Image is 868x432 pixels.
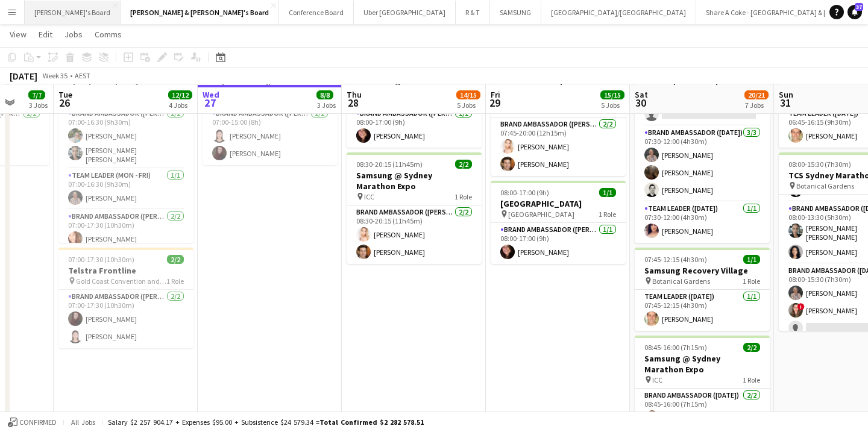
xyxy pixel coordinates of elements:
[635,202,770,243] app-card-role: Team Leader ([DATE])1/107:30-12:00 (4h30m)[PERSON_NAME]
[644,343,707,352] span: 08:45-16:00 (7h15m)
[57,96,72,110] span: 26
[635,126,770,202] app-card-role: Brand Ambassador ([DATE])3/307:30-12:00 (4h30m)[PERSON_NAME][PERSON_NAME][PERSON_NAME]
[600,90,624,99] span: 15/15
[76,277,166,286] span: Gold Coast Convention and Exhibition Centre
[58,107,193,169] app-card-role: Brand Ambassador ([PERSON_NAME])2/207:00-16:30 (9h30m)[PERSON_NAME][PERSON_NAME] [PERSON_NAME]
[356,160,423,169] span: 08:30-20:15 (11h45m)
[635,89,648,100] span: Sat
[28,90,45,99] span: 7/7
[347,89,362,100] span: Thu
[169,101,192,110] div: 4 Jobs
[10,29,27,40] span: View
[635,265,770,276] h3: Samsung Recovery Village
[58,248,193,348] app-job-card: 07:00-17:30 (10h30m)2/2Telstra Frontline Gold Coast Convention and Exhibition Centre1 RoleBrand A...
[745,101,768,110] div: 7 Jobs
[491,64,626,176] app-job-card: 07:45-20:00 (12h15m)2/2Samsung @ Sydney Marathon Expo ICC1 RoleBrand Ambassador ([PERSON_NAME])2/...
[779,89,793,100] span: Sun
[58,210,193,268] app-card-role: Brand Ambassador ([PERSON_NAME])2/207:00-17:30 (10h30m)[PERSON_NAME]
[68,255,134,264] span: 07:00-17:30 (10h30m)
[25,1,121,24] button: [PERSON_NAME]'s Board
[279,1,354,24] button: Conference Board
[69,418,98,427] span: All jobs
[39,29,52,40] span: Edit
[347,205,482,264] app-card-role: Brand Ambassador ([PERSON_NAME])2/208:30-20:15 (11h45m)[PERSON_NAME][PERSON_NAME]
[347,170,482,192] h3: Samsung @ Sydney Marathon Expo
[5,27,31,42] a: View
[456,90,480,99] span: 14/15
[203,64,338,165] app-job-card: 07:00-15:00 (8h)2/2Telstra Frontline Gold Coast Convention and Exhibition Centre1 RoleBrand Ambas...
[500,188,549,197] span: 08:00-17:00 (9h)
[108,418,424,427] div: Salary $2 257 904.17 + Expenses $95.00 + Subsistence $24 579.34 =
[644,255,707,264] span: 07:45-12:15 (4h30m)
[797,303,805,310] span: !
[855,3,863,11] span: 37
[58,169,193,210] app-card-role: Team Leader (Mon - Fri)1/107:00-16:30 (9h30m)[PERSON_NAME]
[491,223,626,264] app-card-role: Brand Ambassador ([PERSON_NAME])1/108:00-17:00 (9h)[PERSON_NAME]
[58,290,193,348] app-card-role: Brand Ambassador ([PERSON_NAME])2/207:00-17:30 (10h30m)[PERSON_NAME][PERSON_NAME]
[652,277,710,286] span: Botanical Gardens
[203,107,338,165] app-card-role: Brand Ambassador ([PERSON_NAME])2/207:00-15:00 (8h)[PERSON_NAME][PERSON_NAME]
[319,418,424,427] span: Total Confirmed $2 282 578.51
[121,1,279,24] button: [PERSON_NAME] & [PERSON_NAME]'s Board
[455,160,472,169] span: 2/2
[40,71,70,80] span: Week 35
[635,64,770,243] app-job-card: 07:30-12:00 (4h30m)4/5TCS Sydney Marathon Botanical Gardens3 RolesBrand Ambassador ([DATE])1I6A0/...
[508,210,574,219] span: [GEOGRAPHIC_DATA]
[652,375,662,384] span: ICC
[167,255,184,264] span: 2/2
[454,192,472,201] span: 1 Role
[599,210,616,219] span: 1 Role
[743,343,760,352] span: 2/2
[58,265,193,276] h3: Telstra Frontline
[635,290,770,331] app-card-role: Team Leader ([DATE])1/107:45-12:15 (4h30m)[PERSON_NAME]
[491,117,626,176] app-card-role: Brand Ambassador ([PERSON_NAME])2/207:45-20:00 (12h15m)[PERSON_NAME][PERSON_NAME]
[599,188,616,197] span: 1/1
[457,101,480,110] div: 5 Jobs
[796,181,854,190] span: Botanical Gardens
[75,71,90,80] div: AEST
[90,27,127,42] a: Comms
[743,375,760,384] span: 1 Role
[848,5,862,19] a: 37
[491,89,500,100] span: Fri
[34,27,57,42] a: Edit
[743,277,760,286] span: 1 Role
[168,90,192,99] span: 12/12
[788,160,851,169] span: 08:00-15:30 (7h30m)
[166,277,184,286] span: 1 Role
[10,70,37,82] div: [DATE]
[633,96,648,110] span: 30
[203,89,219,100] span: Wed
[777,96,793,110] span: 31
[58,89,72,100] span: Tue
[744,90,769,99] span: 20/21
[95,29,122,40] span: Comms
[58,64,193,243] app-job-card: 07:00-17:30 (10h30m)5/5Cloud Based Conference W [GEOGRAPHIC_DATA]3 RolesBrand Ambassador ([PERSON...
[347,107,482,148] app-card-role: Brand Ambassador ([PERSON_NAME])1/108:00-17:00 (9h)[PERSON_NAME]
[491,181,626,264] app-job-card: 08:00-17:00 (9h)1/1[GEOGRAPHIC_DATA] [GEOGRAPHIC_DATA]1 RoleBrand Ambassador ([PERSON_NAME])1/108...
[541,1,696,24] button: [GEOGRAPHIC_DATA]/[GEOGRAPHIC_DATA]
[490,1,541,24] button: SAMSUNG
[364,192,374,201] span: ICC
[60,27,87,42] a: Jobs
[635,353,770,375] h3: Samsung @ Sydney Marathon Expo
[347,152,482,264] app-job-card: 08:30-20:15 (11h45m)2/2Samsung @ Sydney Marathon Expo ICC1 RoleBrand Ambassador ([PERSON_NAME])2/...
[19,418,57,427] span: Confirmed
[489,96,500,110] span: 29
[635,248,770,331] app-job-card: 07:45-12:15 (4h30m)1/1Samsung Recovery Village Botanical Gardens1 RoleTeam Leader ([DATE])1/107:4...
[354,1,456,24] button: Uber [GEOGRAPHIC_DATA]
[317,101,336,110] div: 3 Jobs
[29,101,48,110] div: 3 Jobs
[345,96,362,110] span: 28
[201,96,219,110] span: 27
[601,101,624,110] div: 5 Jobs
[456,1,490,24] button: R & T
[743,255,760,264] span: 1/1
